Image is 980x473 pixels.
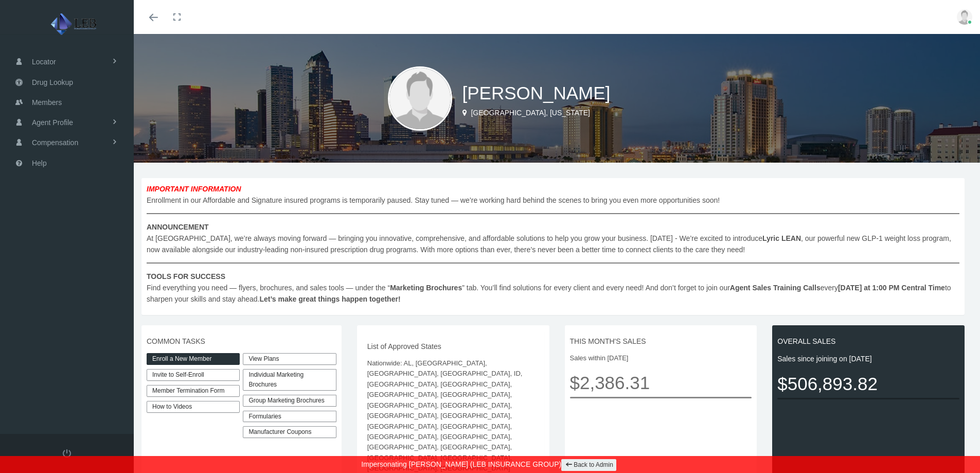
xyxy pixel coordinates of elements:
[243,426,336,438] a: Manufacturer Coupons
[32,93,62,112] span: Members
[32,73,73,92] span: Drug Lookup
[147,369,240,381] a: Invite to Self-Enroll
[777,370,959,398] span: $506,893.82
[32,52,56,72] span: Locator
[147,272,225,281] b: TOOLS FOR SUCCESS
[561,459,616,471] a: Back to Admin
[471,109,590,117] span: [GEOGRAPHIC_DATA], [US_STATE]
[147,385,240,397] a: Member Termination Form
[462,83,611,103] span: [PERSON_NAME]
[147,223,209,231] b: ANNOUNCEMENT
[13,11,137,37] img: LEB INSURANCE GROUP
[32,153,47,173] span: Help
[147,183,959,305] span: Enrollment in our Affordable and Signature insured programs is temporarily paused. Stay tuned — w...
[32,113,73,132] span: Agent Profile
[730,284,821,292] b: Agent Sales Training Calls
[147,401,240,413] a: How to Videos
[8,456,972,473] div: Impersonating [PERSON_NAME] (LEB INSURANCE GROUP)
[777,336,959,347] span: OVERALL SALES
[777,353,959,364] span: Sales since joining on [DATE]
[762,234,801,242] b: Lyric LEAN
[388,66,452,131] img: user-placeholder.jpg
[32,133,78,152] span: Compensation
[570,336,752,347] span: THIS MONTH'S SALES
[243,353,336,365] a: View Plans
[570,369,752,397] span: $2,386.31
[147,336,336,347] span: COMMON TASKS
[243,395,336,407] div: Group Marketing Brochures
[570,353,752,363] span: Sales within [DATE]
[367,341,539,352] span: List of Approved States
[147,185,241,193] b: IMPORTANT INFORMATION
[838,284,945,292] b: [DATE] at 1:00 PM Central Time
[243,411,336,423] div: Formularies
[243,369,336,391] div: Individual Marketing Brochures
[259,295,400,303] b: Let’s make great things happen together!
[147,353,240,365] a: Enroll a New Member
[957,9,972,25] img: user-placeholder.jpg
[390,284,462,292] b: Marketing Brochures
